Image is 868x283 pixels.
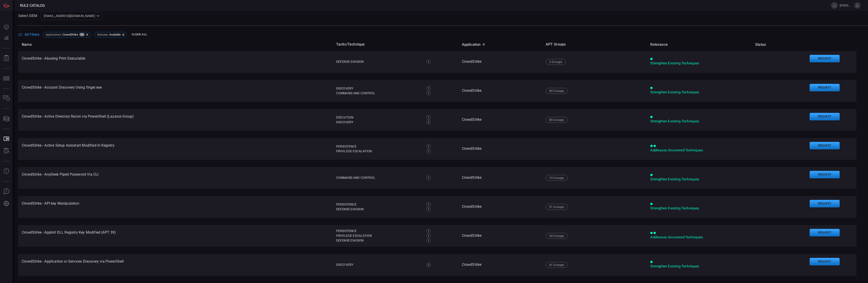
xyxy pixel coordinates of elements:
[650,148,748,153] div: Addresses Uncovered Techniques
[542,38,647,51] th: APT Groups
[336,202,421,207] div: Persistence
[43,32,91,37] div: Applications:CrowdStrike+1
[458,109,542,131] td: CrowdStrike
[546,233,568,239] div: 30 Groups
[18,167,333,189] td: CrowdStrike - AnyDesk Piped Password Via CLI
[650,264,748,269] div: Strengthen Existing Techniques
[336,233,421,238] div: Privilege Escalation
[44,14,95,18] p: [EMAIL_ADDRESS][DOMAIN_NAME]
[426,120,431,124] div: 2
[426,91,431,95] div: 1
[333,38,458,51] th: Tactic/Technique
[546,88,568,94] div: 90 Groups
[458,51,542,73] td: CrowdStrike
[755,42,772,47] span: Status
[62,33,78,36] span: CrowdStrike
[810,229,840,236] button: Request
[18,196,333,218] td: CrowdStrike - API key Manipulation
[22,42,38,47] span: Name
[426,202,431,207] div: 1
[1,133,12,144] button: Rule Catalog
[458,80,542,102] td: CrowdStrike
[426,144,431,149] div: 1
[1,93,12,104] button: Inventory
[18,138,333,160] td: CrowdStrike - Active Setup Autostart Modified In Registry
[810,171,840,178] button: Request
[650,235,748,240] div: Addresses Uncovered Techniques
[426,60,431,64] div: 1
[1,73,12,84] button: MITRE - Detection Posture
[1,33,12,44] button: Detections
[336,91,421,96] div: Command and Control
[1,53,12,64] button: Reports
[336,238,421,243] div: Defense Evasion
[18,14,37,18] label: Select SIEM
[426,115,431,120] div: 1
[18,225,333,247] td: CrowdStrike - AppInit DLL Registry Key Modified (APT 39)
[458,196,542,218] td: CrowdStrike
[1,22,12,33] button: Dashboard
[336,229,421,233] div: Persistence
[426,238,431,243] div: 1
[1,166,12,177] button: Threat Intelligence
[46,33,62,36] span: Applications :
[426,263,431,267] div: 2
[810,84,840,91] button: Request
[426,207,431,211] div: 1
[546,117,568,123] div: 85 Groups
[546,59,566,65] div: 2 Groups
[336,175,421,180] div: Command and Control
[25,32,39,37] span: All Filters
[462,42,487,47] span: Application
[109,33,121,36] span: Available
[458,138,542,160] td: CrowdStrike
[131,31,148,38] button: Clear All
[650,42,674,47] span: Relevance
[94,32,127,37] div: Statuses:Available
[458,225,542,247] td: CrowdStrike
[810,258,840,265] button: Request
[1,186,12,197] button: Ask Us A Question
[546,262,568,268] div: 41 Groups
[336,86,421,91] div: Discovery
[1,113,12,124] button: Cards
[810,142,840,149] button: Request
[18,254,333,276] td: CrowdStrike - Application or Services Discovery via PowerShell
[458,254,542,276] td: CrowdStrike
[336,144,421,149] div: Persistence
[650,177,748,182] div: Strengthen Existing Techniques
[426,234,431,238] div: 1
[18,80,333,102] td: CrowdStrike - Account Discovery Using finger.exe
[650,61,748,66] div: Strengthen Existing Techniques
[650,119,748,124] div: Strengthen Existing Techniques
[18,109,333,131] td: CrowdStrike - Active Directory Recon via PowerShell (Lazarus Group)
[810,200,840,207] button: Request
[426,229,431,233] div: 1
[97,33,108,36] span: Statuses :
[426,86,431,91] div: 1
[546,175,568,181] div: 13 Groups
[79,33,85,36] span: +1
[546,204,568,210] div: 31 Groups
[20,3,45,8] span: Rule Catalog
[336,262,421,267] div: Discovery
[18,51,333,73] td: CrowdStrike - Abusing Print Executable
[336,207,421,212] div: Defense Evasion
[1,198,12,209] button: Preferences
[840,4,852,7] span: [PERSON_NAME].[PERSON_NAME]
[1,146,12,157] button: ALERT ANALYSIS
[426,176,431,180] div: 1
[336,115,421,120] div: Execution
[18,32,39,37] button: All Filters
[336,120,421,125] div: Discovery
[336,149,421,154] div: Privilege Escalation
[810,113,840,120] button: Request
[650,90,748,95] div: Strengthen Existing Techniques
[458,167,542,189] td: CrowdStrike
[650,206,748,211] div: Strengthen Existing Techniques
[426,149,431,153] div: 1
[336,59,421,64] div: Defense Evasion
[810,55,840,62] button: Request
